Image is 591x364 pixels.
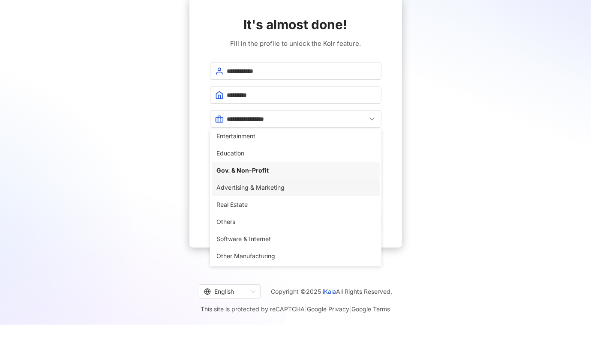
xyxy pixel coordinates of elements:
[350,305,352,313] span: |
[217,200,375,209] span: Real Estate
[305,305,307,313] span: |
[217,251,375,261] span: Other Manufacturing
[204,285,248,298] div: English
[217,234,375,244] span: Software & Internet
[230,39,361,49] span: Fill in the profile to unlock the Kolr feature.
[217,183,375,192] span: Advertising & Marketing
[352,305,390,313] a: Google Terms
[201,304,390,314] span: This site is protected by reCAPTCHA
[307,305,350,313] a: Google Privacy
[217,166,375,175] span: Gov. & Non-Profit
[244,15,348,33] span: It's almost done!
[217,131,375,141] span: Entertainment
[217,149,375,158] span: Education
[271,286,392,297] span: Copyright © 2025 All Rights Reserved.
[217,217,375,227] span: Others
[323,288,336,295] a: iKala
